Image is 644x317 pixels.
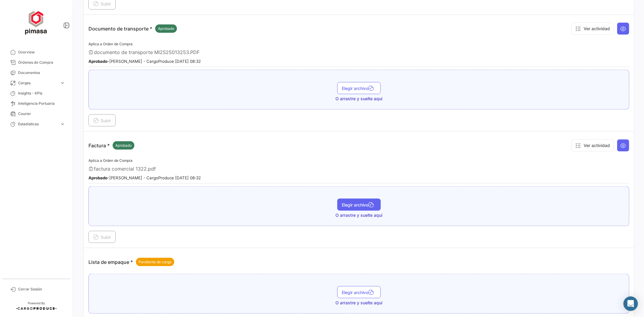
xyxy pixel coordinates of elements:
button: Subir [88,231,116,243]
span: Órdenes de Compra [18,60,65,65]
span: documento de transporte MI2S25013253.PDF [94,49,200,55]
p: Documento de transporte * [88,24,177,33]
span: Subir [93,118,111,123]
span: Elegir archivo [342,86,376,91]
span: Aprobado [158,26,174,31]
span: O arrastre y suelte aquí [335,300,382,306]
div: Abrir Intercom Messenger [623,296,638,311]
img: ff117959-d04a-4809-8d46-49844dc85631.png [21,7,51,37]
span: Elegir archivo [342,202,376,207]
button: Subir [88,114,116,126]
b: Aprobado [88,59,107,64]
span: factura comercial 1322.pdf [94,166,156,172]
span: Estadísticas [18,121,57,127]
button: Ver actividad [571,139,614,152]
span: Subir [93,235,111,240]
span: Aplica a Orden de Compra [88,42,133,46]
button: Elegir archivo [337,286,381,298]
a: Overview [5,47,68,57]
span: O arrastre y suelte aquí [335,212,382,218]
b: Aprobado [88,175,107,180]
span: expand_more [60,80,65,86]
span: Subir [93,1,111,6]
span: Elegir archivo [342,290,376,295]
span: O arrastre y suelte aquí [335,96,382,102]
a: Insights - KPIs [5,88,68,98]
span: Aplica a Orden de Compra [88,158,133,163]
span: Pendiente de carga [139,259,171,265]
a: Inteligencia Portuaria [5,98,68,109]
small: - [PERSON_NAME] - CargoProduce [DATE] 08:32 [88,175,201,180]
span: Overview [18,50,65,55]
a: Documentos [5,68,68,78]
span: Courier [18,111,65,117]
button: Elegir archivo [337,199,381,211]
span: Cargas [18,80,57,86]
span: Insights - KPIs [18,91,65,96]
p: Lista de empaque * [88,258,174,266]
span: Aprobado [115,143,132,148]
span: Inteligencia Portuaria [18,101,65,106]
span: expand_more [60,121,65,127]
button: Ver actividad [571,23,614,35]
span: Cerrar Sesión [18,287,65,292]
a: Órdenes de Compra [5,57,68,68]
small: - [PERSON_NAME] - CargoProduce [DATE] 08:32 [88,59,201,64]
p: Factura * [88,141,134,150]
button: Elegir archivo [337,82,381,94]
span: Documentos [18,70,65,75]
a: Courier [5,109,68,119]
